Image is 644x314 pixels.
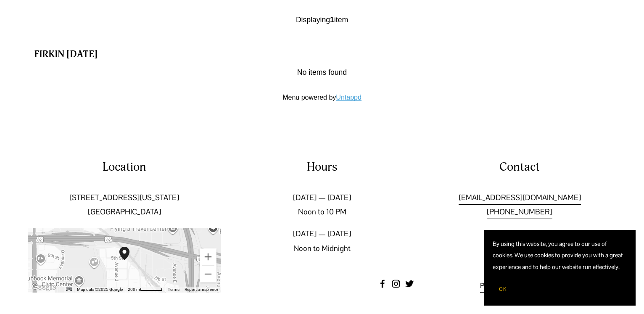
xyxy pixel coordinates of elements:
a: Report a map error [185,287,218,292]
h4: Location [28,159,221,175]
a: Terms [168,287,179,292]
p: [DATE] — [DATE] Noon to Midnight [225,227,418,255]
button: Zoom in [200,248,216,265]
h3: FIRKIN [DATE] [34,48,610,61]
button: Keyboard shortcuts [66,287,72,293]
a: Facebook [378,280,387,288]
p: By using this website, you agree to our use of cookies. We use cookies to provide you with a grea... [493,238,627,273]
div: Two Docs Brewing Co. 502 Texas Avenue Lubbock, TX, 79401, United States [119,247,140,274]
p: Menu powered by [28,92,616,103]
h4: Hours [225,159,418,175]
a: [PHONE_NUMBER] [487,205,552,219]
h4: Contact [423,159,616,175]
img: Google [30,282,58,293]
a: Open this area in Google Maps (opens a new window) [30,282,58,293]
p: | | [448,280,616,293]
div: No items found [28,67,616,77]
button: Map Scale: 200 m per 50 pixels [125,287,165,293]
button: OK [493,281,513,297]
a: Untappd [336,94,362,101]
div: Displaying item [28,15,616,25]
a: [EMAIL_ADDRESS][DOMAIN_NAME] [459,190,581,205]
span: OK [499,286,507,293]
p: [DATE] — [DATE] Noon to 10 PM [225,190,418,219]
a: instagram-unauth [392,280,400,288]
a: Privacy Policy [480,280,520,293]
a: twitter-unauth [405,280,414,288]
span: 200 m [128,287,140,292]
b: 1 [330,16,334,24]
p: [STREET_ADDRESS][US_STATE] [GEOGRAPHIC_DATA] [28,190,221,219]
span: Map data ©2025 Google [77,287,123,292]
button: Zoom out [200,266,216,282]
section: Cookie banner [484,230,636,306]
